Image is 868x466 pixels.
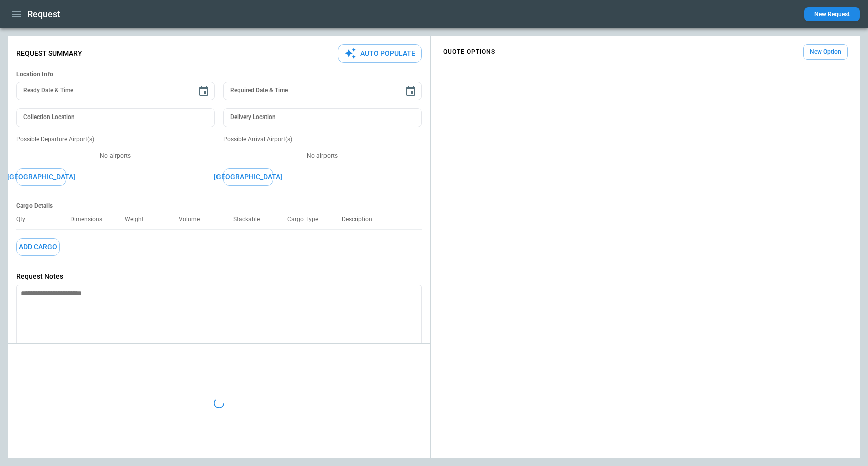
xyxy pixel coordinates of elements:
p: Possible Arrival Airport(s) [223,135,422,144]
button: New Option [803,44,848,60]
button: [GEOGRAPHIC_DATA] [223,168,273,186]
h6: Cargo Details [16,202,422,210]
button: New Request [804,7,860,21]
button: Add Cargo [16,238,60,256]
p: No airports [223,152,422,160]
p: Request Notes [16,272,422,281]
h1: Request [27,8,60,20]
p: Qty [16,216,33,223]
h6: Location Info [16,71,422,78]
div: scrollable content [431,40,860,64]
p: Dimensions [70,216,111,223]
p: Possible Departure Airport(s) [16,135,215,144]
p: Stackable [233,216,268,223]
p: Request Summary [16,49,82,58]
p: Weight [125,216,152,223]
p: Volume [179,216,208,223]
p: Cargo Type [287,216,327,223]
p: No airports [16,152,215,160]
button: Choose date [194,81,214,101]
h4: QUOTE OPTIONS [443,50,495,54]
button: Auto Populate [338,44,422,63]
button: Choose date [401,81,421,101]
p: Description [342,216,380,223]
button: [GEOGRAPHIC_DATA] [16,168,66,186]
